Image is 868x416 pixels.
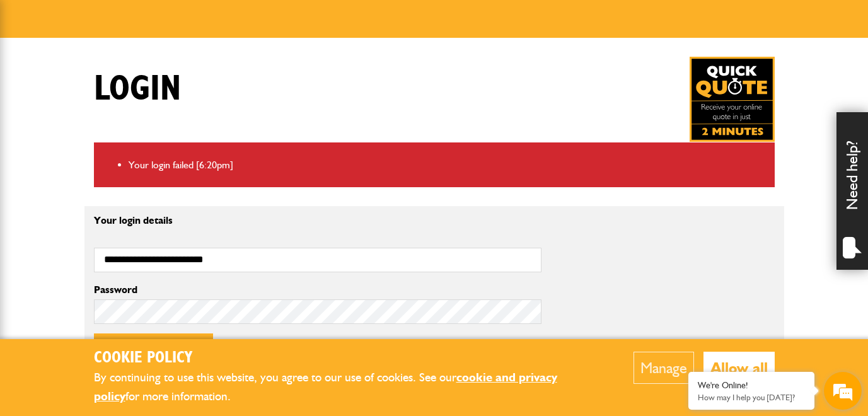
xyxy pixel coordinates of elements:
a: cookie and privacy policy [94,370,557,404]
a: Get your insurance quote in just 2-minutes [690,57,775,142]
h1: Login [94,68,181,110]
h2: Cookie Policy [94,349,595,368]
li: Your login failed [6:20pm] [129,157,765,173]
button: Manage [634,352,694,384]
p: How may I help you today? [698,393,805,402]
img: Quick Quote [690,57,775,142]
button: Forgotten password [216,333,451,374]
p: By continuing to use this website, you agree to our use of cookies. See our for more information. [94,368,595,407]
button: Allow all [703,352,775,384]
label: Password [94,285,541,295]
div: Need help? [836,112,868,270]
div: We're Online! [698,380,805,391]
button: Login [94,333,213,374]
p: Your login details [94,216,541,226]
